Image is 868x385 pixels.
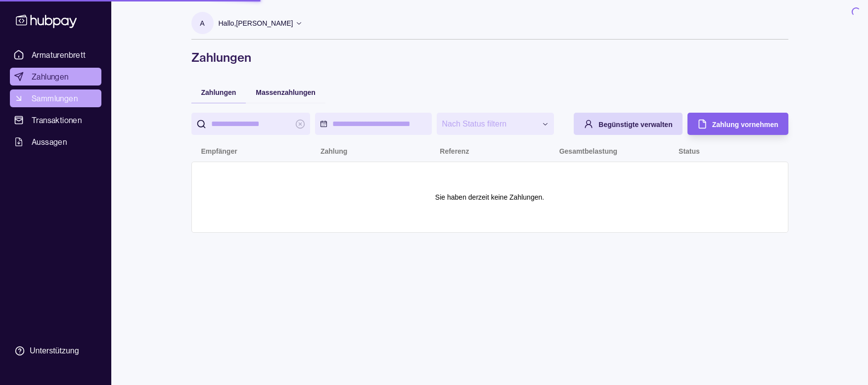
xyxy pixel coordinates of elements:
[32,50,86,60] font: Armaturenbrett
[320,147,347,155] font: Zahlung
[32,137,67,147] font: Aussagen
[435,193,544,201] font: Sie haben derzeit keine Zahlungen.
[219,19,236,27] font: Hallo,
[32,93,78,103] font: Sammlungen
[440,147,469,155] font: Referenz
[10,133,101,151] a: Aussagen
[10,46,101,64] a: Armaturenbrett
[559,147,617,155] font: Gesamtbelastung
[10,341,101,361] a: Unterstützung
[30,346,79,355] font: Unterstützung
[201,147,237,155] font: Empfänger
[574,113,682,135] button: Begünstigte verwalten
[200,19,204,27] font: A
[256,88,316,96] font: Massenzahlungen
[10,68,101,86] a: Zahlungen
[598,121,672,128] font: Begünstigte verwalten
[32,72,69,82] font: Zahlungen
[236,19,293,27] font: [PERSON_NAME]
[201,88,236,96] font: Zahlungen
[211,113,290,135] input: suchen
[191,50,251,65] font: Zahlungen
[687,113,788,135] button: Zahlung vornehmen
[10,89,101,107] a: Sammlungen
[712,121,778,128] font: Zahlung vornehmen
[32,115,82,125] font: Transaktionen
[10,111,101,129] a: Transaktionen
[679,147,700,155] font: Status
